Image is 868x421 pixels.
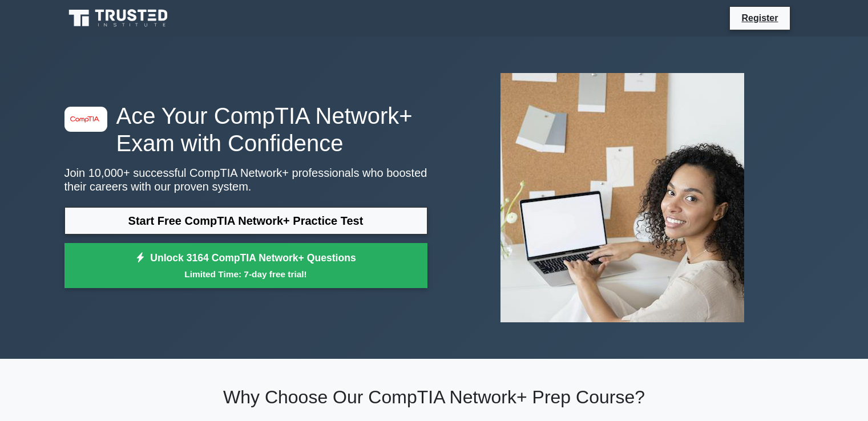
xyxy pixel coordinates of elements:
h2: Why Choose Our CompTIA Network+ Prep Course? [64,386,804,408]
a: Register [734,11,785,25]
p: Join 10,000+ successful CompTIA Network+ professionals who boosted their careers with our proven ... [64,166,427,193]
small: Limited Time: 7-day free trial! [79,268,413,281]
a: Start Free CompTIA Network+ Practice Test [64,207,427,234]
a: Unlock 3164 CompTIA Network+ QuestionsLimited Time: 7-day free trial! [64,243,427,289]
h1: Ace Your CompTIA Network+ Exam with Confidence [64,102,427,157]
